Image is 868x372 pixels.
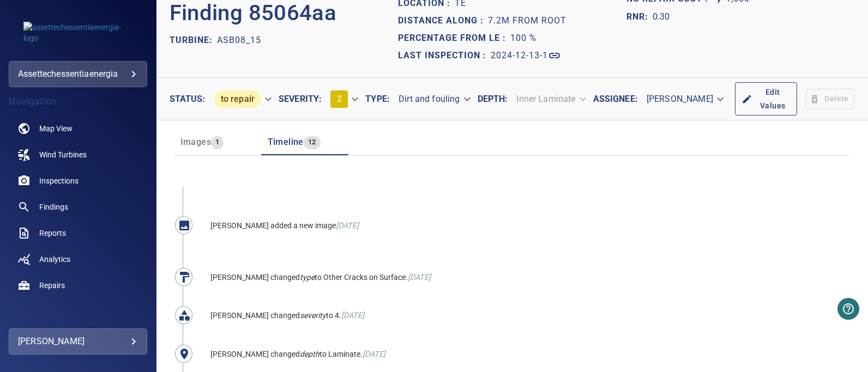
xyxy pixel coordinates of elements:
[510,32,537,45] p: 100 %
[626,8,670,26] span: The ratio of the additional incurred cost of repair in 1 year and the cost of repairing today. Fi...
[491,49,548,62] p: 2024-12-13-1
[300,273,315,282] i: type
[398,32,510,45] p: Percentage from LE :
[9,246,147,272] a: analytics noActive
[279,95,322,103] label: Severity :
[23,22,132,44] img: assettechessentiaenergia-logo
[300,311,326,320] i: severity
[39,228,66,239] span: Reports
[9,96,147,107] h4: Navigation
[337,94,342,104] span: 2
[18,333,138,350] div: [PERSON_NAME]
[39,149,87,160] span: Wind Turbines
[390,89,477,108] div: Dirt and fouling
[170,34,217,47] p: TURBINE:
[217,34,261,47] p: ASB08_15
[653,10,670,23] p: 0.30
[18,65,138,83] div: assettechessentiaenergia
[626,10,653,23] h1: RNR:
[488,14,566,27] p: 7.2m from root
[9,272,147,298] a: repairs noActive
[9,61,147,87] div: assettechessentiaenergia
[593,95,638,103] label: Assignee :
[398,49,491,62] p: Last Inspection :
[170,95,206,103] label: Status :
[9,115,147,142] a: map noActive
[398,14,488,27] p: Distance along :
[9,220,147,246] a: reports noActive
[336,221,359,230] span: [DATE]
[320,350,363,358] span: to Laminate.
[210,350,300,358] span: [PERSON_NAME] changed
[39,254,70,265] span: Analytics
[322,86,365,112] div: 2
[214,94,261,104] span: to repair
[9,168,147,194] a: inspections noActive
[300,350,320,358] i: depth
[39,202,68,212] span: Findings
[211,136,224,149] span: 1
[210,273,300,282] span: [PERSON_NAME] changed
[210,221,336,230] span: [PERSON_NAME] added a new image
[408,273,431,282] span: [DATE]
[268,137,304,147] span: Timeline
[491,49,561,62] a: 2024-12-13-1
[363,350,385,359] span: [DATE]
[9,142,147,168] a: windturbines noActive
[180,137,211,147] span: Images
[39,123,73,134] span: Map View
[9,194,147,220] a: findings noActive
[315,273,408,282] span: to Other Cracks on Surface.
[478,95,508,103] label: Depth :
[735,82,798,115] button: Edit Values
[365,95,390,103] label: Type :
[341,311,364,320] span: [DATE]
[326,311,341,320] span: to 4.
[210,311,300,320] span: [PERSON_NAME] changed
[39,175,79,186] span: Inspections
[206,86,279,112] div: to repair
[39,280,65,291] span: Repairs
[638,89,731,108] div: [PERSON_NAME]
[304,136,321,149] span: 12
[508,89,593,108] div: Inner Laminate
